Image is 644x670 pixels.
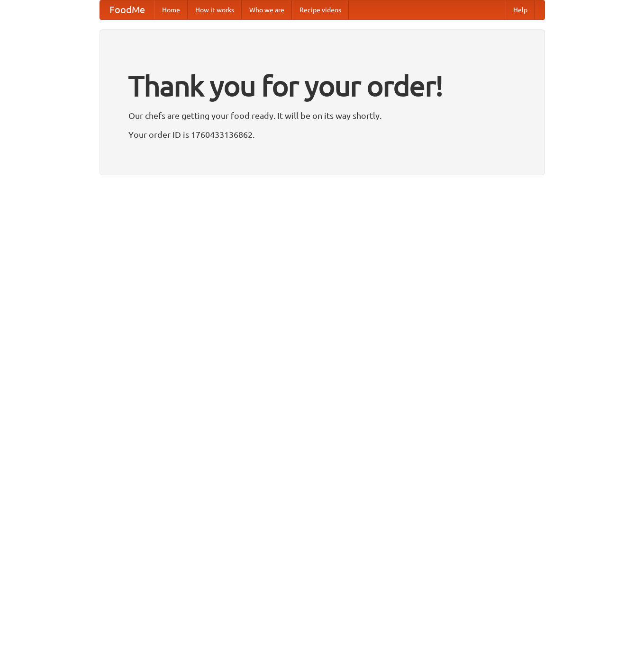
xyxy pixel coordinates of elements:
h1: Thank you for your order! [128,63,516,108]
a: Who we are [242,0,292,19]
p: Our chefs are getting your food ready. It will be on its way shortly. [128,108,516,123]
a: How it works [188,0,242,19]
a: Home [154,0,188,19]
a: Recipe videos [292,0,349,19]
a: Help [506,0,535,19]
p: Your order ID is 1760433136862. [128,127,516,142]
a: FoodMe [100,0,154,19]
